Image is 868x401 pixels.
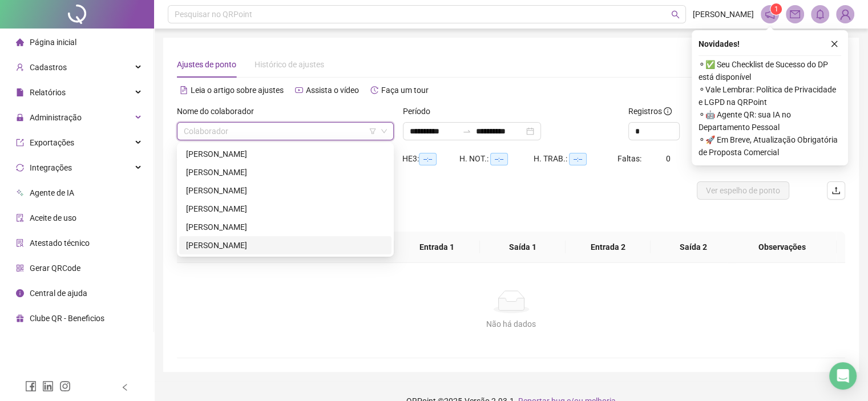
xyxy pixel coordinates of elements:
[30,138,74,147] span: Exportações
[59,380,71,392] span: instagram
[30,188,74,197] span: Agente de IA
[16,314,24,322] span: gift
[369,128,376,135] span: filter
[737,241,828,253] span: Observações
[617,154,643,163] span: Faltas:
[569,153,587,165] span: --:--
[830,40,838,48] span: close
[770,3,782,15] sup: 1
[831,186,841,195] span: upload
[186,221,385,233] div: [PERSON_NAME]
[191,86,284,95] span: Leia o artigo sobre ajustes
[699,133,841,159] span: ⚬ 🚀 Em Breve, Atualização Obrigatória de Proposta Comercial
[16,239,24,247] span: solution
[402,152,459,165] div: HE 3:
[699,58,841,83] span: ⚬ ✅ Seu Checklist de Sucesso do DP está disponível
[30,88,66,97] span: Relatórios
[534,152,617,165] div: H. TRAB.:
[666,154,671,163] span: 0
[30,213,76,222] span: Aceite de uso
[295,86,303,94] span: youtube
[177,60,236,69] span: Ajustes de ponto
[16,264,24,272] span: qrcode
[16,88,24,96] span: file
[815,9,825,19] span: bell
[693,8,754,21] span: [PERSON_NAME]
[699,108,841,133] span: ⚬ 🤖 Agente QR: sua IA no Departamento Pessoal
[177,105,261,118] label: Nome do colaborador
[179,200,391,218] div: LUIZ FELIPE GONÇALVES FERNANDES
[186,166,385,179] div: [PERSON_NAME]
[30,38,76,47] span: Página inicial
[16,164,24,172] span: sync
[370,86,378,94] span: history
[186,239,385,252] div: [PERSON_NAME]
[186,148,385,160] div: [PERSON_NAME]
[30,264,80,273] span: Gerar QRCode
[179,236,391,254] div: WILLIAN JEAN MARIANO
[42,380,54,392] span: linkedin
[16,139,24,147] span: export
[180,86,188,94] span: file-text
[16,214,24,222] span: audit
[381,86,429,95] span: Faça um tour
[790,9,800,19] span: mail
[186,184,385,197] div: [PERSON_NAME]
[16,114,24,121] span: lock
[30,63,67,72] span: Cadastros
[728,232,837,263] th: Observações
[179,181,391,200] div: LEONARDO RAISKI
[490,153,508,165] span: --:--
[837,6,854,23] img: 72529
[30,238,90,248] span: Atestado técnico
[628,105,672,118] span: Registros
[16,289,24,297] span: info-circle
[459,152,534,165] div: H. NOT.:
[765,9,775,19] span: notification
[25,380,37,392] span: facebook
[419,153,437,165] span: --:--
[30,289,87,298] span: Central de ajuda
[480,232,566,263] th: Saída 1
[16,38,24,46] span: home
[186,202,385,215] div: [PERSON_NAME]
[697,181,789,200] button: Ver espelho de ponto
[179,145,391,163] div: EDVALDO DE PAULA DA SILVA
[699,83,841,108] span: ⚬ Vale Lembrar: Política de Privacidade e LGPD na QRPoint
[30,113,82,122] span: Administração
[394,232,480,263] th: Entrada 1
[699,38,740,50] span: Novidades !
[664,107,672,115] span: info-circle
[829,362,857,390] div: Open Intercom Messenger
[671,10,680,19] span: search
[651,232,736,263] th: Saída 2
[462,127,471,136] span: to
[255,60,324,69] span: Histórico de ajustes
[403,105,438,118] label: Período
[179,218,391,236] div: WESLEY VINICIUS KESSLER DE SOUZA
[179,163,391,181] div: FABIANA DA SILVA MOREIRA
[462,127,471,136] span: swap-right
[566,232,651,263] th: Entrada 2
[191,318,831,330] div: Não há dados
[381,128,387,135] span: down
[774,5,778,13] span: 1
[30,163,72,172] span: Integrações
[30,314,104,323] span: Clube QR - Beneficios
[121,383,129,391] span: left
[306,86,359,95] span: Assista o vídeo
[16,63,24,71] span: user-add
